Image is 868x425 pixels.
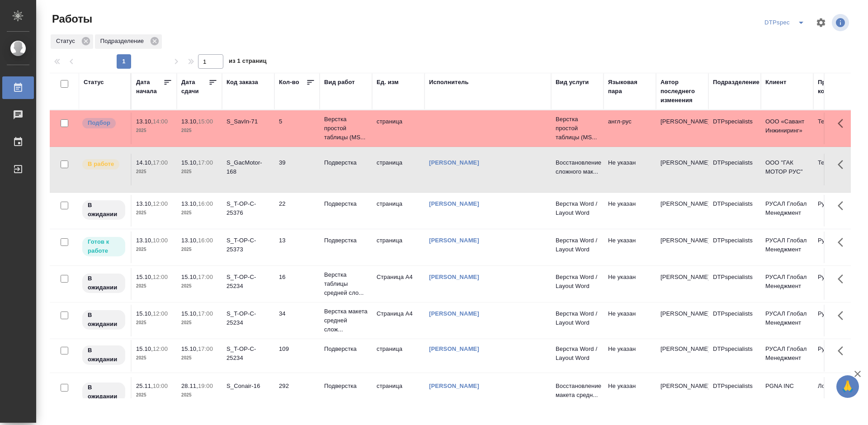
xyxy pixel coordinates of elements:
span: Работы [50,12,92,26]
td: Технический [813,154,866,185]
p: В работе [88,160,114,169]
p: Верстка макета средней слож... [324,307,368,334]
p: 10:00 [153,382,168,389]
td: Технический [813,113,866,144]
a: [PERSON_NAME] [429,200,479,207]
p: Верстка простой таблицы (MS... [324,115,368,142]
div: Клиент [765,78,786,87]
td: Не указан [604,154,656,185]
p: 15.10, [181,274,198,280]
p: 17:00 [198,345,213,352]
p: 12:00 [153,345,168,352]
p: 2025 [136,318,172,327]
p: 13.10, [136,237,153,244]
div: Проектная команда [818,78,861,96]
div: Исполнитель назначен, приступать к работе пока рано [81,273,126,294]
td: 13 [274,231,320,263]
td: DTPspecialists [708,113,761,144]
div: S_GacMotor-168 [226,158,270,176]
button: Здесь прячутся важные кнопки [832,377,854,399]
td: Русал [813,305,866,336]
p: 15.10, [136,345,153,352]
td: страница [372,231,425,263]
a: [PERSON_NAME] [429,237,479,244]
div: S_T-OP-C-25234 [226,345,270,363]
td: 292 [274,377,320,409]
span: из 1 страниц [229,56,267,69]
p: 13.10, [136,200,153,207]
div: S_T-OP-C-25234 [226,309,270,327]
p: 12:00 [153,200,168,207]
td: Не указан [604,340,656,372]
td: DTPspecialists [708,231,761,263]
div: split button [762,15,810,30]
button: Здесь прячутся важные кнопки [832,113,854,134]
p: 15.10, [181,345,198,352]
td: англ-рус [604,113,656,144]
td: 34 [274,305,320,336]
td: [PERSON_NAME] [656,154,708,185]
p: 2025 [181,126,217,135]
div: Исполнитель назначен, приступать к работе пока рано [81,382,126,403]
td: [PERSON_NAME] [656,268,708,300]
p: Восстановление макета средн... [556,382,599,400]
td: Не указан [604,377,656,409]
td: [PERSON_NAME] [656,195,708,227]
td: Не указан [604,195,656,227]
p: 2025 [181,391,217,400]
td: страница [372,195,425,227]
div: S_T-OP-C-25376 [226,199,270,217]
td: страница [372,377,425,409]
p: 28.11, [181,382,198,389]
p: 2025 [136,167,172,176]
p: 15.10, [136,310,153,317]
p: 19:00 [198,382,213,389]
p: Готов к работе [88,237,120,255]
p: РУСАЛ Глобал Менеджмент [765,273,809,291]
button: 🙏 [836,375,859,398]
button: Здесь прячутся важные кнопки [832,340,854,362]
div: S_T-OP-C-25234 [226,273,270,291]
p: Верстка Word / Layout Word [556,273,599,291]
p: 12:00 [153,274,168,280]
div: Вид услуги [556,78,589,87]
p: 2025 [136,126,172,135]
p: 17:00 [198,310,213,317]
p: 17:00 [198,274,213,280]
div: Исполнитель может приступить к работе [81,236,126,257]
p: ООО «Савант Инжиниринг» [765,117,809,135]
p: В ожидании [88,383,120,401]
td: 22 [274,195,320,227]
div: Исполнитель назначен, приступать к работе пока рано [81,345,126,366]
button: Здесь прячутся важные кнопки [832,305,854,326]
p: Верстка Word / Layout Word [556,309,599,327]
td: DTPspecialists [708,195,761,227]
p: Верстка таблицы средней сло... [324,270,368,297]
p: 2025 [181,318,217,327]
p: 12:00 [153,310,168,317]
p: 2025 [136,354,172,363]
a: [PERSON_NAME] [429,159,479,166]
p: Подразделение [100,37,147,46]
p: 16:00 [198,200,213,207]
p: Верстка простой таблицы (MS... [556,115,599,142]
p: Верстка Word / Layout Word [556,345,599,363]
div: Автор последнего изменения [660,78,704,105]
a: [PERSON_NAME] [429,382,479,389]
p: 13.10, [181,200,198,207]
p: 2025 [181,167,217,176]
p: 2025 [181,354,217,363]
p: Подверстка [324,158,368,167]
p: 13.10, [181,118,198,125]
div: Исполнитель назначен, приступать к работе пока рано [81,309,126,331]
div: Статус [84,78,104,87]
p: Статус [56,37,78,46]
td: Страница А4 [372,305,425,336]
p: 15:00 [198,118,213,125]
p: РУСАЛ Глобал Менеджмент [765,345,809,363]
div: Языковая пара [608,78,651,96]
span: 🙏 [840,377,855,396]
td: Не указан [604,305,656,336]
div: Можно подбирать исполнителей [81,117,126,129]
p: 14.10, [136,159,153,166]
